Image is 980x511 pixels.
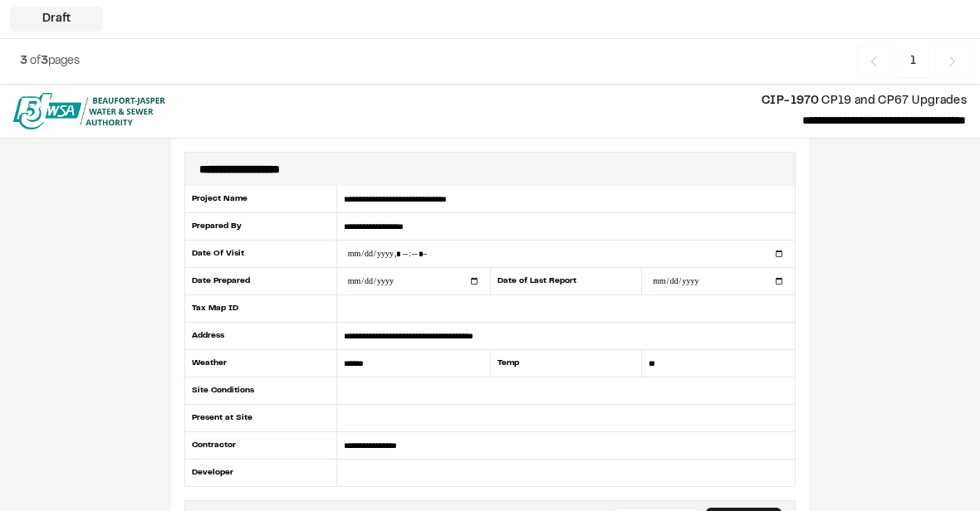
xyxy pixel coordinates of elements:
div: Developer [184,460,337,486]
div: Contractor [184,432,337,460]
div: Tax Map ID [184,295,337,323]
div: Prepared By [184,213,337,241]
div: Date of Last Report [490,268,643,295]
div: Project Name [184,186,337,213]
div: Draft [10,7,103,32]
div: Site Conditions [184,377,337,405]
div: Present at Site [184,405,337,432]
div: Temp [490,350,643,377]
img: file [13,93,165,129]
p: CP19 and CP67 Upgrades [179,92,967,110]
div: Weather [184,350,337,377]
span: 3 [20,56,27,66]
div: Address [184,323,337,350]
div: Date Of Visit [184,241,337,268]
span: 1 [898,46,929,77]
span: 3 [41,56,48,66]
p: of pages [20,52,80,71]
span: CIP-1970 [762,96,819,106]
nav: Navigation [856,46,970,77]
div: Date Prepared [184,268,337,295]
